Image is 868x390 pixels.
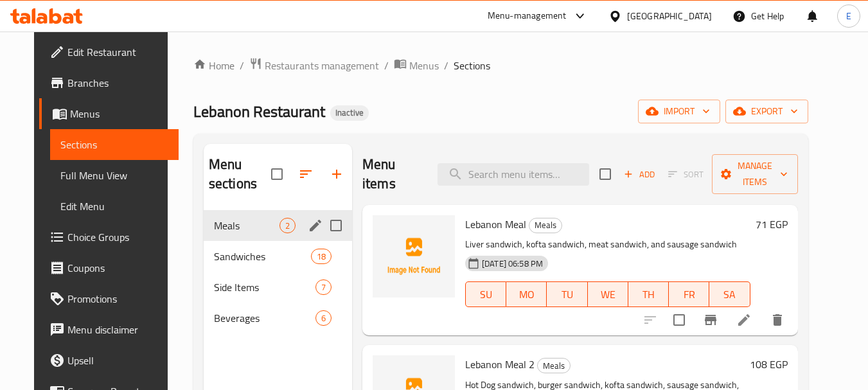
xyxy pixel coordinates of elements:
a: Full Menu View [50,160,179,191]
h2: Menu sections [209,155,271,193]
span: Meals [529,218,562,233]
div: items [279,218,296,233]
a: Menus [39,98,179,129]
button: SU [465,281,506,307]
h6: 108 EGP [750,355,788,373]
a: Menus [394,57,439,74]
a: Menu disclaimer [39,314,179,345]
span: import [648,103,710,120]
span: TH [633,285,664,304]
span: Upsell [67,353,169,368]
span: Sandwiches [214,249,311,264]
span: WE [593,285,623,304]
div: Meals [537,358,571,373]
span: 2 [280,220,295,232]
span: Promotions [67,291,169,306]
button: TU [547,281,587,307]
span: Edit Menu [60,199,169,214]
div: Side Items7 [204,272,352,303]
div: Sandwiches18 [204,241,352,272]
h6: 71 EGP [756,215,788,233]
button: Add section [321,159,352,190]
button: TH [628,281,669,307]
button: delete [762,305,793,335]
span: TU [552,285,582,304]
a: Promotions [39,283,179,314]
span: Select section [592,161,619,188]
span: Menu disclaimer [67,322,169,337]
span: Menus [70,106,169,121]
span: Side Items [214,279,315,295]
button: Add [619,164,660,184]
span: Sections [454,58,490,73]
a: Upsell [39,345,179,376]
span: SA [714,285,745,304]
h2: Menu items [362,155,422,193]
a: Restaurants management [249,57,379,74]
span: Lebanon Meal [465,215,526,234]
span: Meals [214,218,279,233]
span: Manage items [722,158,788,190]
div: Beverages6 [204,303,352,333]
a: Coupons [39,253,179,283]
span: MO [511,285,542,304]
span: Add item [619,164,660,184]
div: [GEOGRAPHIC_DATA] [627,9,712,23]
button: Branch-specific-item [695,305,726,335]
input: search [438,163,589,186]
button: edit [306,216,325,235]
button: export [725,100,808,123]
button: MO [506,281,547,307]
div: Inactive [330,105,369,121]
span: Full Menu View [60,168,169,183]
button: Manage items [712,154,798,194]
div: items [315,279,332,295]
div: Meals2edit [204,210,352,241]
nav: breadcrumb [193,57,808,74]
span: Edit Restaurant [67,44,169,60]
a: Choice Groups [39,222,179,253]
div: items [311,249,332,264]
span: Sort sections [290,159,321,190]
li: / [240,58,244,73]
li: / [384,58,389,73]
span: 18 [312,251,331,263]
span: Coupons [67,260,169,276]
span: Select section first [660,164,712,184]
a: Sections [50,129,179,160]
span: Lebanon Restaurant [193,97,325,126]
span: Lebanon Meal 2 [465,355,535,374]
span: 7 [316,281,331,294]
span: Meals [538,359,570,373]
p: Liver sandwich, kofta sandwich, meat sandwich, and sausage sandwich [465,236,750,253]
span: [DATE] 06:58 PM [477,258,548,270]
button: import [638,100,720,123]
span: Restaurants management [265,58,379,73]
span: Select all sections [263,161,290,188]
img: Lebanon Meal [373,215,455,297]
span: Sections [60,137,169,152]
span: Menus [409,58,439,73]
nav: Menu sections [204,205,352,339]
span: 6 [316,312,331,324]
div: Meals [529,218,562,233]
a: Home [193,58,235,73]
span: SU [471,285,501,304]
span: E [846,9,851,23]
span: Inactive [330,107,369,118]
button: SA [709,281,750,307]
a: Edit Restaurant [39,37,179,67]
span: Choice Groups [67,229,169,245]
span: Add [622,167,657,182]
a: Edit Menu [50,191,179,222]
div: items [315,310,332,326]
span: Branches [67,75,169,91]
span: export [736,103,798,120]
button: WE [588,281,628,307]
span: Beverages [214,310,315,326]
span: Select to update [666,306,693,333]
a: Edit menu item [736,312,752,328]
